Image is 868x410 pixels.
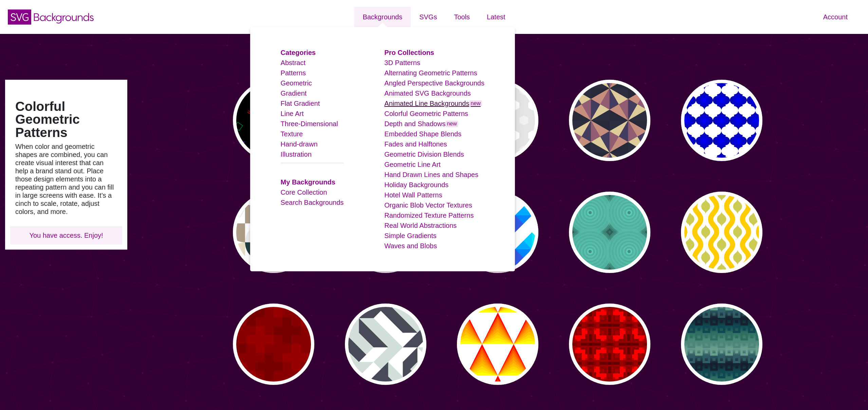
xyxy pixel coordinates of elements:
a: Backgrounds [354,7,411,27]
a: Embedded Shape Blends [384,130,461,138]
a: Alternating Geometric Patterns [384,69,477,77]
button: a rainbow pattern of outlined geometric shapes [233,80,314,161]
a: Gradient [281,90,307,97]
a: Core Collection [281,189,327,196]
a: Line Art [281,110,304,117]
a: Abstract [281,59,306,66]
button: blue and white alternating pattern [681,80,762,161]
a: Depth and Shadowsnew [384,120,458,128]
a: Illustration [281,151,312,158]
button: kaleidoscope pattern made from triangles [569,80,650,161]
a: 3D Patterns [384,59,420,66]
a: Search Backgrounds [281,199,344,206]
a: My Backgrounds [281,178,335,186]
button: white gray and green shapes made from sharp angled divisions [345,304,426,385]
a: Waves and Blobs [384,242,437,250]
button: various red rectangles and divisions pattern [569,304,650,385]
h1: Colorful Geometric Patterns [15,100,117,139]
button: zipper-like pattern in cool metal colors [681,304,762,385]
a: Animated Line Backgroundsnew [384,100,482,107]
p: You have access. Enjoy! [15,231,117,239]
a: Fades and Halftones [384,140,447,148]
a: Hand-drawn [281,140,318,148]
a: Colorful Geometric Patterns [384,110,468,117]
p: When color and geometric shapes are combined, you can create visual interest that can help a bran... [15,142,117,216]
a: Geometric [281,79,312,87]
a: Hotel Wall Patterns [384,191,442,199]
a: Hand Drawn Lines and Shapes [384,171,478,178]
a: Real World Abstractions [384,222,457,229]
a: Organic Blob Vector Textures [384,201,472,209]
a: Three-Dimensional [281,120,338,128]
a: SVGs [411,7,445,27]
a: Animated SVG Backgrounds [384,90,471,97]
button: pattern of yellow wavy lines and green leaves [681,192,762,273]
a: Angled Perspective Backgrounds [384,79,484,87]
a: Randomized Texture Patterns [384,212,474,219]
button: red plus signs interlocking pattern [233,304,314,385]
span: new [469,100,482,107]
a: Geometric Division Blends [384,151,464,158]
a: Tools [445,7,478,27]
button: green rippling circle pattern [569,192,650,273]
a: Categories [281,49,316,56]
a: Simple Gradients [384,232,436,239]
a: Flat Gradient [281,100,320,107]
a: Account [815,7,856,27]
span: new [445,121,458,127]
a: Geometric Line Art [384,161,441,168]
a: Pro Collections [384,49,434,56]
button: circles divided by squares pattern [233,192,314,273]
a: Latest [478,7,514,27]
a: Holiday Backgrounds [384,181,448,189]
a: Patterns [281,69,306,77]
a: Texture [281,130,303,138]
button: yellow orange and red alternating pyramids [457,304,538,385]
